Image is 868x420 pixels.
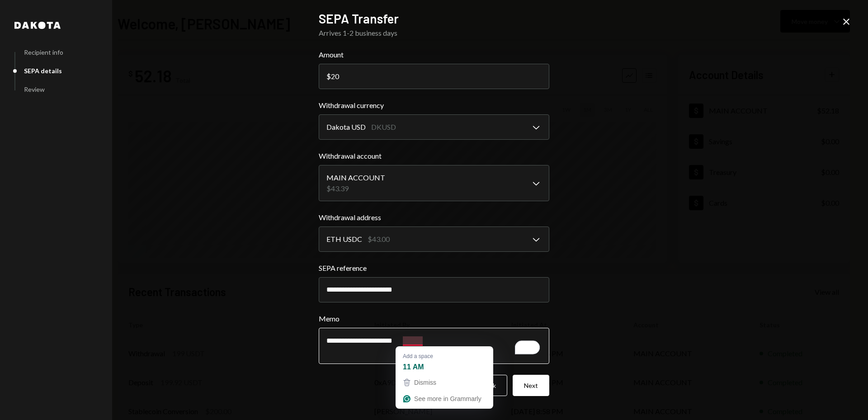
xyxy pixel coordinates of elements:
[24,85,45,93] div: Review
[24,67,62,75] div: SEPA details
[319,328,549,364] textarea: To enrich screen reader interactions, please activate Accessibility in Grammarly extension settings
[319,212,549,223] label: Withdrawal address
[371,122,396,132] div: DKUSD
[319,114,549,140] button: Withdrawal currency
[319,227,549,252] button: Withdrawal address
[319,10,549,28] h2: SEPA Transfer
[319,263,549,274] label: SEPA reference
[319,151,549,161] label: Withdrawal account
[319,313,549,324] label: Memo
[319,165,549,201] button: Withdrawal account
[513,375,549,396] button: Next
[319,28,549,38] div: Arrives 1-2 business days
[319,100,549,111] label: Withdrawal currency
[368,234,390,245] div: $43.00
[326,72,331,80] div: $
[319,49,549,60] label: Amount
[319,64,549,89] input: 0.00
[24,48,63,56] div: Recipient info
